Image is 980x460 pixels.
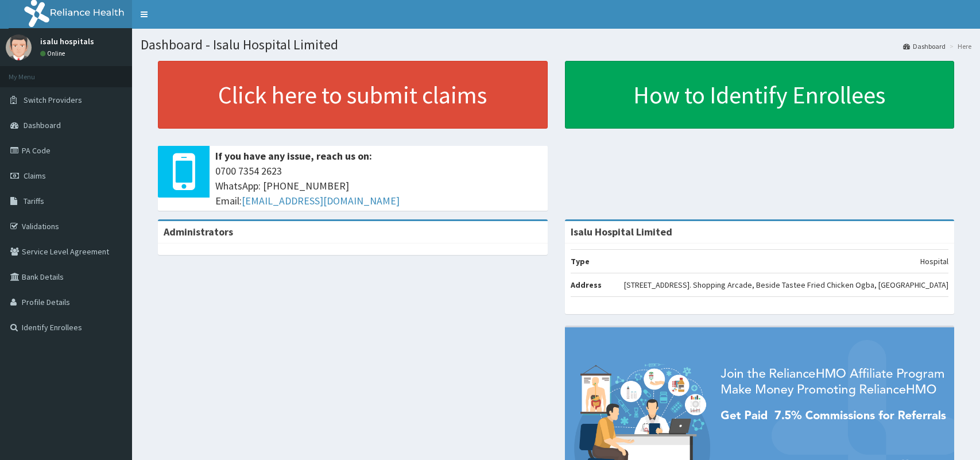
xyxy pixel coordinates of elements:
[24,196,44,206] span: Tariffs
[141,37,971,52] h1: Dashboard - Isalu Hospital Limited
[40,37,94,45] p: isalu hospitals
[920,256,948,267] p: Hospital
[565,61,955,129] a: How to Identify Enrollees
[947,41,971,51] li: Here
[215,164,542,208] span: 0700 7354 2623 WhatsApp: [PHONE_NUMBER] Email:
[242,194,400,207] a: [EMAIL_ADDRESS][DOMAIN_NAME]
[40,49,68,57] a: Online
[571,256,590,266] b: Type
[24,95,82,105] span: Switch Providers
[24,120,61,130] span: Dashboard
[6,34,32,60] img: User Image
[24,171,46,181] span: Claims
[571,280,602,290] b: Address
[164,225,233,238] b: Administrators
[624,279,948,291] p: [STREET_ADDRESS]. Shopping Arcade, Beside Tastee Fried Chicken Ogba, [GEOGRAPHIC_DATA]
[158,61,548,129] a: Click here to submit claims
[571,225,672,238] strong: Isalu Hospital Limited
[903,41,946,51] a: Dashboard
[215,149,372,163] b: If you have any issue, reach us on:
